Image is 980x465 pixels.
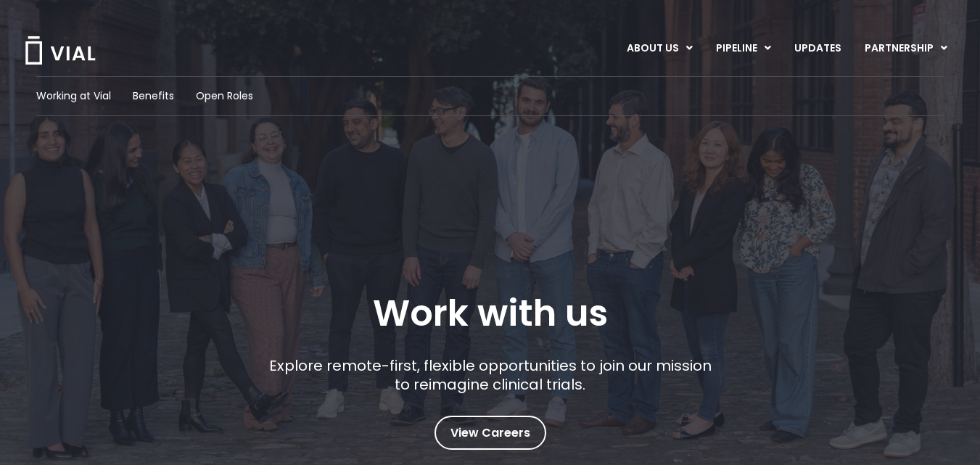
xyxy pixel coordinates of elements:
[263,356,717,394] p: Explore remote-first, flexible opportunities to join our mission to reimagine clinical trials.
[853,36,959,61] a: PARTNERSHIPMenu Toggle
[783,36,852,61] a: UPDATES
[36,89,111,104] a: Working at Vial
[435,416,546,450] a: View Careers
[133,89,174,104] a: Benefits
[615,36,704,61] a: ABOUT USMenu Toggle
[196,89,253,104] a: Open Roles
[373,292,608,334] h1: Work with us
[450,424,530,443] span: View Careers
[24,36,96,65] img: Vial Logo
[704,36,782,61] a: PIPELINEMenu Toggle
